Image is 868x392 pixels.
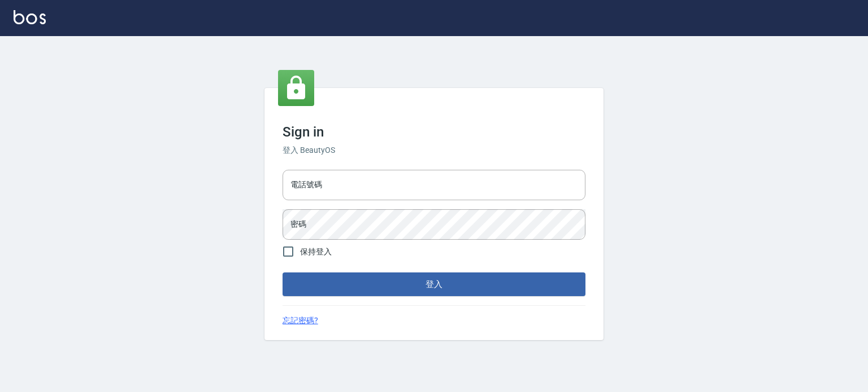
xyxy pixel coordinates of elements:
[283,315,318,327] a: 忘記密碼?
[300,246,332,258] span: 保持登入
[283,272,585,296] button: 登入
[283,124,585,140] h3: Sign in
[283,144,585,156] h6: 登入 BeautyOS
[14,10,46,24] img: Logo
